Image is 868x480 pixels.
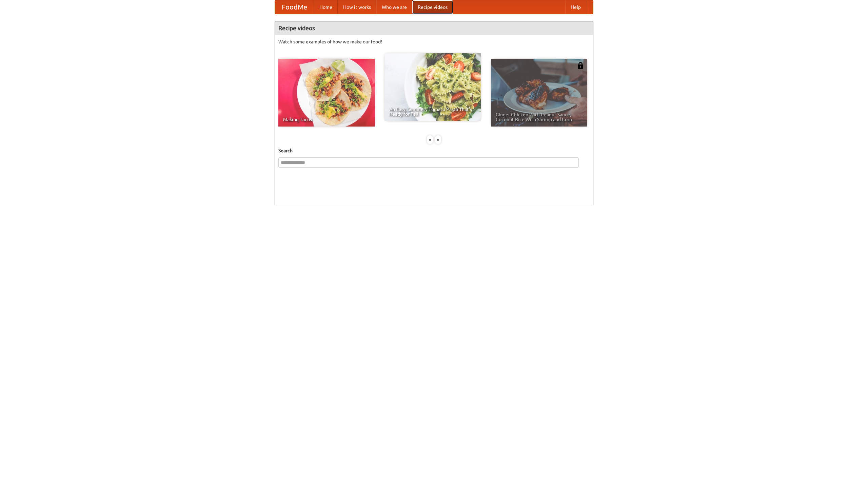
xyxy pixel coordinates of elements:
a: Recipe videos [412,0,453,14]
a: Home [314,0,338,14]
a: An Easy, Summery Tomato Pasta That's Ready for Fall [384,53,481,121]
img: 483408.png [577,62,584,69]
div: » [435,135,441,144]
a: FoodMe [275,0,314,14]
span: Making Tacos [283,117,370,122]
div: « [427,135,433,144]
a: Making Tacos [278,59,375,127]
a: How it works [338,0,376,14]
h4: Recipe videos [275,21,593,35]
span: An Easy, Summery Tomato Pasta That's Ready for Fall [389,107,476,116]
a: Who we are [376,0,412,14]
p: Watch some examples of how we make our food! [278,38,590,45]
h5: Search [278,147,590,154]
a: Help [565,0,586,14]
